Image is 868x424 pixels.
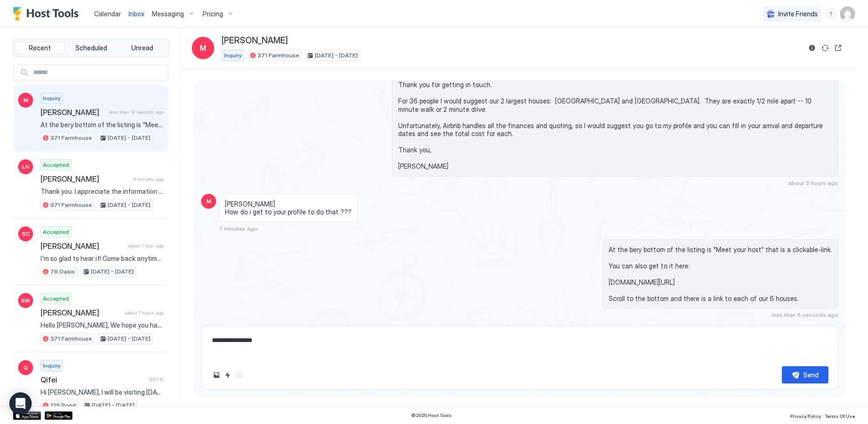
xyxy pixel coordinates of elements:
[41,321,164,329] span: Hello [PERSON_NAME], We hope you had a wonderful time staying at our home. It would be really gre...
[23,363,28,372] span: Q
[315,51,358,60] span: [DATE] - [DATE]
[13,7,83,21] a: Host Tools Logo
[41,375,145,384] span: Qifei
[131,44,153,52] span: Unread
[43,362,61,370] span: Inquiry
[41,108,105,117] span: [PERSON_NAME]
[9,392,32,415] div: Open Intercom Messenger
[50,401,76,410] span: 125 Pond
[203,10,223,18] span: Pricing
[41,254,164,263] span: I'm so glad to hear it! Come back anytime, to this or any of our other houses.
[75,44,107,52] span: Scheduled
[398,64,832,171] span: Hi [PERSON_NAME], Thank you for getting in touch. For 36 people I would suggest our 2 largest hou...
[788,179,838,186] span: about 3 hours ago
[820,42,831,54] button: Sync reservation
[224,51,242,60] span: Inquiry
[772,311,838,318] span: less than 5 seconds ago
[108,134,150,142] span: [DATE] - [DATE]
[152,10,184,18] span: Messaging
[129,9,144,19] a: Inbox
[94,10,121,18] span: Calendar
[825,410,855,420] a: Terms Of Use
[29,65,168,81] input: Input Field
[200,42,206,54] span: M
[50,201,92,209] span: 371 Farmhouse
[43,228,69,236] span: Accepted
[825,413,855,419] span: Terms Of Use
[41,308,121,317] span: [PERSON_NAME]
[94,9,121,19] a: Calendar
[609,246,832,303] span: At the bery bottom of the listing is "Meet your host" that is a clickable-link. You can also get ...
[13,39,169,57] div: tab-group
[833,42,844,54] button: Open reservation
[222,35,288,46] span: [PERSON_NAME]
[840,7,855,21] div: User profile
[41,174,129,184] span: [PERSON_NAME]
[211,369,222,381] button: Upload image
[43,161,69,169] span: Accepted
[50,335,92,343] span: 371 Farmhouse
[782,366,828,383] button: Send
[825,8,836,20] div: menu
[790,410,821,420] a: Privacy Policy
[91,267,134,276] span: [DATE] - [DATE]
[41,187,164,196] span: Thank you. I appreciate the information and your candor. [PERSON_NAME]
[41,121,164,129] span: At the bery bottom of the listing is "Meet your host" that is a clickable-link. You can also get ...
[117,41,167,55] button: Unread
[109,109,164,115] span: less than 10 seconds ago
[13,411,41,420] a: App Store
[125,310,164,316] span: about 7 hours ago
[22,163,29,171] span: LH
[129,10,144,18] span: Inbox
[411,412,452,418] span: © 2025 Host Tools
[807,42,818,54] button: Reservation information
[778,10,818,18] span: Invite Friends
[45,411,73,420] a: Google Play Store
[790,413,821,419] span: Privacy Policy
[15,41,65,55] button: Recent
[803,370,819,380] div: Send
[225,200,352,216] span: [PERSON_NAME] How do i get to your profile to do that ???
[43,294,69,303] span: Accepted
[108,335,150,343] span: [DATE] - [DATE]
[50,267,75,276] span: 76 Oasis
[108,201,150,209] span: [DATE] - [DATE]
[219,225,258,232] span: 7 minutes ago
[258,51,299,60] span: 371 Farmhouse
[41,241,124,251] span: [PERSON_NAME]
[29,44,51,52] span: Recent
[23,96,28,104] span: M
[43,94,61,103] span: Inquiry
[128,243,164,249] span: about 1 hour ago
[92,401,135,410] span: [DATE] - [DATE]
[41,388,164,397] span: Hi [PERSON_NAME], I will be visiting [DATE]-[DATE], I have a few question regarding your house -w...
[21,296,30,305] span: SW
[149,376,164,383] span: [DATE]
[50,134,92,142] span: 371 Farmhouse
[222,369,233,381] button: Quick reply
[22,230,30,238] span: SC
[206,197,211,205] span: M
[133,176,164,182] span: 8 minutes ago
[67,41,116,55] button: Scheduled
